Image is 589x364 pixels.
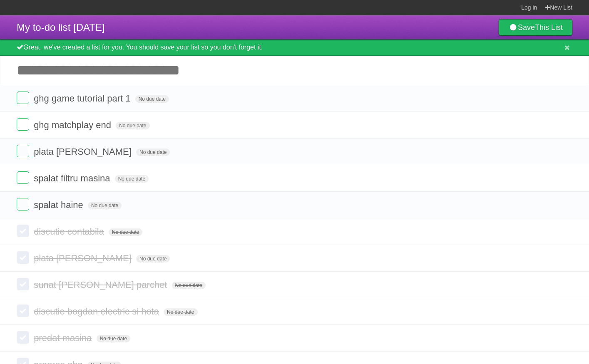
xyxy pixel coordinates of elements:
[535,23,563,32] b: This List
[136,149,170,156] span: No due date
[499,19,572,36] a: SaveThis List
[17,305,29,317] label: Done
[109,228,142,236] span: No due date
[115,175,149,183] span: No due date
[17,331,29,344] label: Done
[17,251,29,264] label: Done
[17,118,29,131] label: Done
[34,333,94,343] span: predat masina
[17,225,29,237] label: Done
[17,145,29,157] label: Done
[97,335,130,342] span: No due date
[17,22,105,33] span: My to-do list [DATE]
[17,198,29,210] label: Done
[88,202,122,209] span: No due date
[17,171,29,184] label: Done
[135,95,169,103] span: No due date
[172,282,206,289] span: No due date
[34,200,85,210] span: spalat haine
[34,146,134,157] span: plata [PERSON_NAME]
[17,92,29,104] label: Done
[116,122,149,129] span: No due date
[34,306,161,317] span: discutie bogdan electric si hota
[136,255,170,262] span: No due date
[17,278,29,290] label: Done
[34,93,132,104] span: ghg game tutorial part 1
[34,120,113,130] span: ghg matchplay end
[164,308,197,316] span: No due date
[34,173,112,183] span: spalat filtru masina
[34,253,134,263] span: plata [PERSON_NAME]
[34,226,106,237] span: discutie contabila
[34,280,169,290] span: sunat [PERSON_NAME] parchet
